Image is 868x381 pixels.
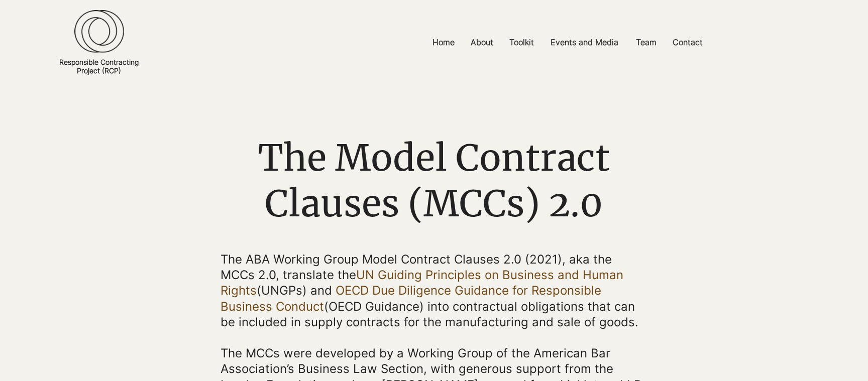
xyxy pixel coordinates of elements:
[221,252,638,329] span: The ABA Working Group Model Contract Clauses 2.0 (2021), aka the MCCs 2.0, translate the (UNGPs) ...
[59,58,139,75] a: Responsible ContractingProject (RCP)
[665,31,712,54] a: Contact
[258,135,610,226] span: The Model Contract Clauses (MCCs) 2.0
[221,283,601,313] a: OECD Due Diligence Guidance for Responsible Business Conduct
[628,31,665,54] a: Team
[546,31,623,54] p: Events and Media
[668,31,708,54] p: Contact
[313,31,823,54] nav: Site
[502,31,543,54] a: Toolkit
[427,31,460,54] p: Home
[425,31,463,54] a: Home
[463,31,502,54] a: About
[543,31,628,54] a: Events and Media
[631,31,662,54] p: Team
[504,31,539,54] p: Toolkit
[466,31,498,54] p: About
[221,268,623,298] a: UN Guiding Principles on Business and Human Rights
